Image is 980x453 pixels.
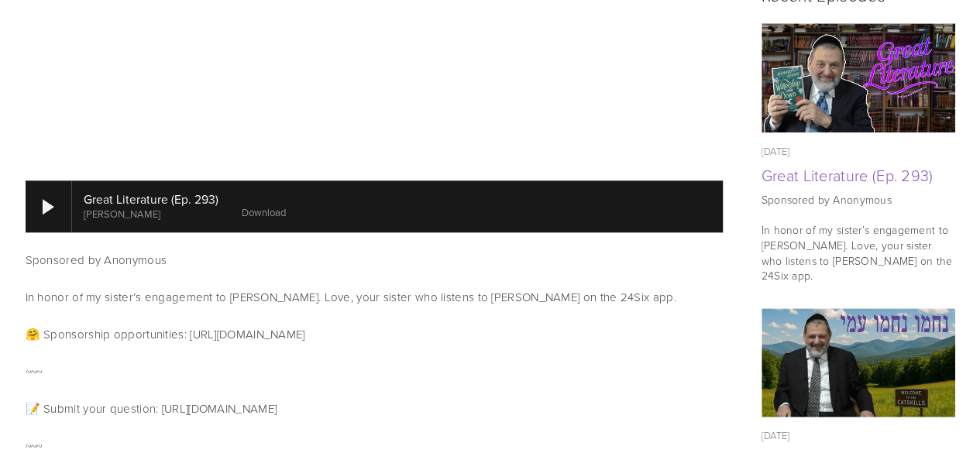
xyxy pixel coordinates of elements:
p: 📝 Submit your question: [URL][DOMAIN_NAME] [26,400,723,418]
img: Hashem will comfort us (Ep. 292) [761,308,955,417]
time: [DATE] [762,428,790,442]
a: Great Literature (Ep. 293) [762,23,955,132]
a: Great Literature (Ep. 293) [762,164,934,186]
p: Sponsored by Anonymous In honor of my sister’s engagement to [PERSON_NAME]. Love, your sister who... [762,192,955,283]
img: Great Literature (Ep. 293) [761,23,955,132]
p: ~~~ [26,362,723,381]
a: Hashem will comfort us (Ep. 292) [762,308,955,417]
time: [DATE] [762,144,790,158]
p: Sponsored by Anonymous In honor of my sister’s engagement to [PERSON_NAME]. Love, your sister who... [26,251,723,307]
p: 🤗 Sponsorship opportunities: [URL][DOMAIN_NAME] [26,325,723,344]
a: Download [242,205,286,219]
